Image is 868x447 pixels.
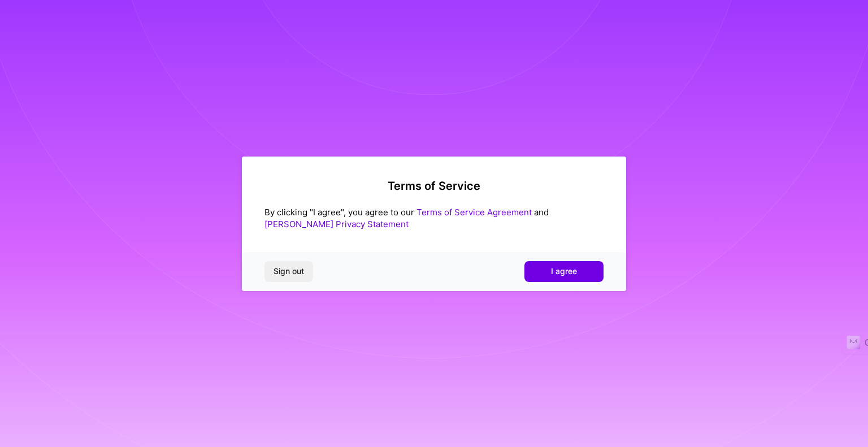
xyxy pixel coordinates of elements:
h2: Terms of Service [264,179,604,193]
a: Terms of Service Agreement [416,207,532,218]
button: Sign out [264,261,313,281]
a: [PERSON_NAME] Privacy Statement [264,219,409,229]
div: By clicking "I agree", you agree to our and [264,206,604,230]
span: I agree [551,266,577,277]
span: Sign out [274,266,304,277]
button: I agree [524,261,604,281]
